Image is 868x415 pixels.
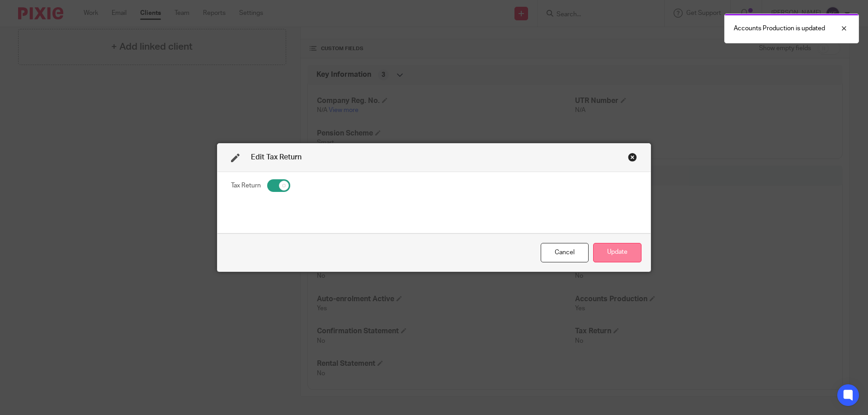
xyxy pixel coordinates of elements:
div: Close this dialog window [628,153,637,162]
button: Update [593,243,642,262]
span: Edit Tax Return [251,154,302,161]
p: Accounts Production is updated [734,24,825,33]
label: Tax Return [231,181,261,190]
div: Close this dialog window [541,243,589,262]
